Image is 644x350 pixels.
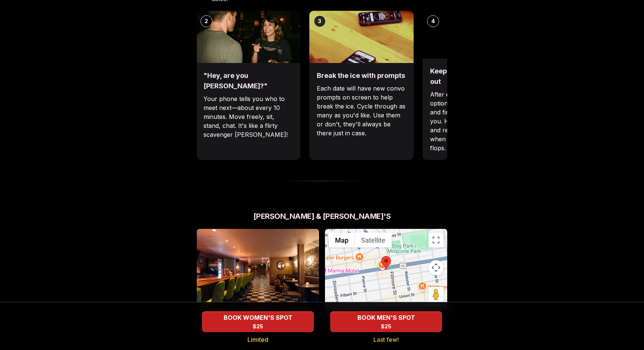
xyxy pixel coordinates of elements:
[427,15,439,27] div: 4
[355,233,392,247] button: Show satellite imagery
[196,11,300,63] img: "Hey, are you Max?"
[423,11,527,59] img: Keep track of who stood out
[429,233,443,247] button: Toggle fullscreen view
[317,70,406,81] h3: Break the ice with prompts
[330,311,442,332] button: BOOK MEN'S SPOT - Last few!
[253,323,263,330] span: $25
[429,260,443,275] button: Map camera controls
[247,335,268,344] span: Limited
[429,287,443,302] button: Drag Pegman onto the map to open Street View
[197,211,447,221] h2: [PERSON_NAME] & [PERSON_NAME]'s
[309,11,414,63] img: Break the ice with prompts
[317,84,406,138] p: Each date will have new convo prompts on screen to help break the ice. Cycle through as many as y...
[327,301,351,311] a: Open this area in Google Maps (opens a new window)
[356,313,417,322] span: BOOK MEN'S SPOT
[430,90,520,152] p: After each date, you'll have the option to jot down quick notes and first impressions. Just for y...
[203,70,293,91] h3: "Hey, are you [PERSON_NAME]?"
[197,229,319,311] img: Rick & Roxy's
[201,15,212,27] div: 2
[314,15,326,27] div: 3
[203,94,293,139] p: Your phone tells you who to meet next—about every 10 minutes. Move freely, sit, stand, chat. It's...
[373,335,399,344] span: Last few!
[430,66,520,87] h3: Keep track of who stood out
[202,311,314,332] button: BOOK WOMEN'S SPOT - Limited
[327,301,351,311] img: Google
[381,323,391,330] span: $25
[329,233,355,247] button: Show street map
[222,313,294,322] span: BOOK WOMEN'S SPOT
